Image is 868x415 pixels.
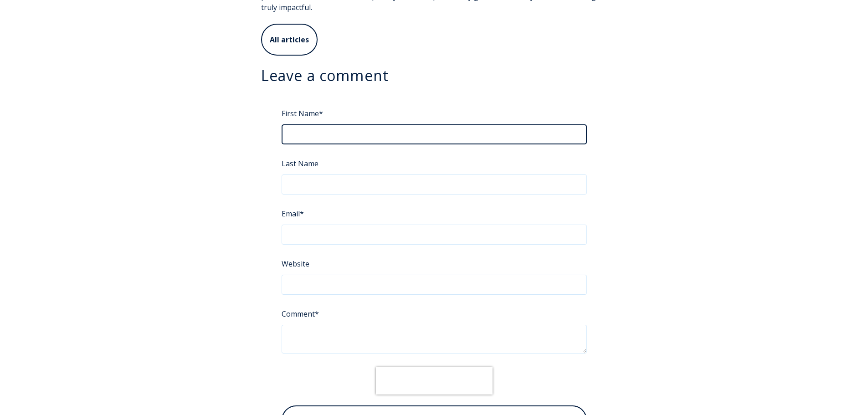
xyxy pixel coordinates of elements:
h3: Leave a comment [261,67,607,85]
a: All articles [261,24,318,56]
span: Email [282,206,300,221]
span: First Name [282,106,319,121]
iframe: reCAPTCHA [376,367,493,395]
span: Last Name [282,156,318,171]
span: Comment [282,306,315,322]
span: Website [282,256,309,272]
